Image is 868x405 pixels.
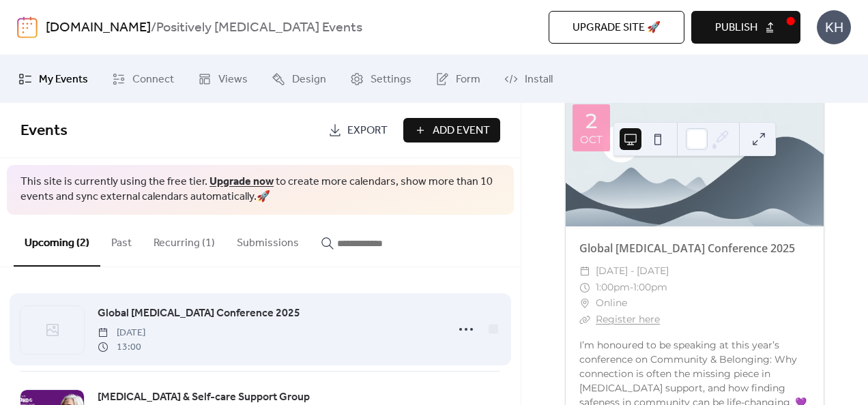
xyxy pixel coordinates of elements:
[102,61,184,97] a: Connect
[340,61,422,97] a: Settings
[579,241,795,256] a: Global [MEDICAL_DATA] Conference 2025
[98,305,300,322] span: Global [MEDICAL_DATA] Conference 2025
[17,16,38,38] img: logo
[630,280,633,296] span: -
[226,215,310,265] button: Submissions
[20,175,500,205] span: This site is currently using the free tier. to create more calendars, show more than 10 events an...
[292,72,326,88] span: Design
[8,61,98,97] a: My Events
[691,11,800,44] button: Publish
[132,72,174,88] span: Connect
[218,72,248,88] span: Views
[14,215,100,267] button: Upcoming (2)
[151,15,156,41] b: /
[403,118,500,142] button: Add Event
[580,134,603,145] div: Oct
[371,72,411,88] span: Settings
[143,215,226,265] button: Recurring (1)
[188,61,258,97] a: Views
[715,20,757,36] span: Publish
[596,280,630,296] span: 1:00pm
[318,118,398,142] a: Export
[209,171,274,192] a: Upgrade now
[433,123,490,139] span: Add Event
[579,312,590,328] div: ​
[579,263,590,280] div: ​
[347,123,388,139] span: Export
[39,72,88,88] span: My Events
[98,305,300,322] a: Global [MEDICAL_DATA] Conference 2025
[633,280,667,296] span: 1:00pm
[579,280,590,296] div: ​
[46,15,151,41] a: [DOMAIN_NAME]
[425,61,491,97] a: Form
[98,326,145,340] span: [DATE]
[585,111,597,132] div: 2
[261,61,336,97] a: Design
[100,215,143,265] button: Past
[579,295,590,312] div: ​
[573,20,661,36] span: Upgrade site 🚀
[494,61,563,97] a: Install
[525,72,553,88] span: Install
[456,72,480,88] span: Form
[596,313,660,325] a: Register here
[596,263,669,280] span: [DATE] - [DATE]
[98,340,145,355] span: 13:00
[20,116,68,146] span: Events
[596,295,627,312] span: Online
[817,10,851,44] div: KH
[549,11,684,44] button: Upgrade site 🚀
[156,15,362,41] b: Positively [MEDICAL_DATA] Events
